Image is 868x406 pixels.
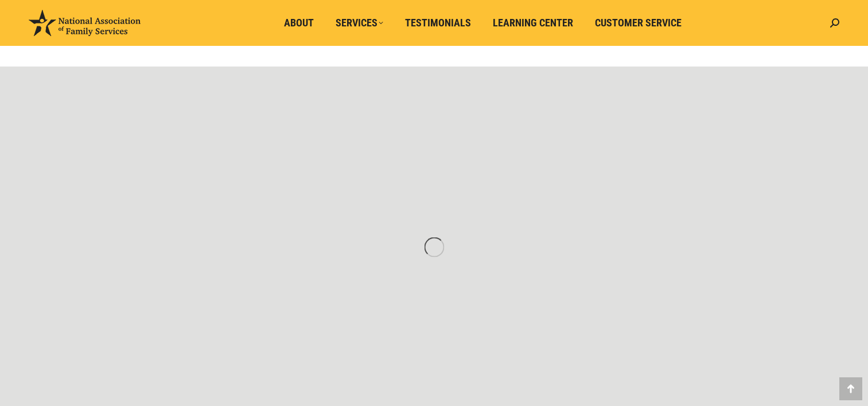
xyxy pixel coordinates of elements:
[493,17,573,29] span: Learning Center
[587,12,690,34] a: Customer Service
[397,12,479,34] a: Testimonials
[405,17,471,29] span: Testimonials
[485,12,581,34] a: Learning Center
[336,17,383,29] span: Services
[29,10,141,36] img: National Association of Family Services
[276,12,322,34] a: About
[284,17,314,29] span: About
[595,17,682,29] span: Customer Service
